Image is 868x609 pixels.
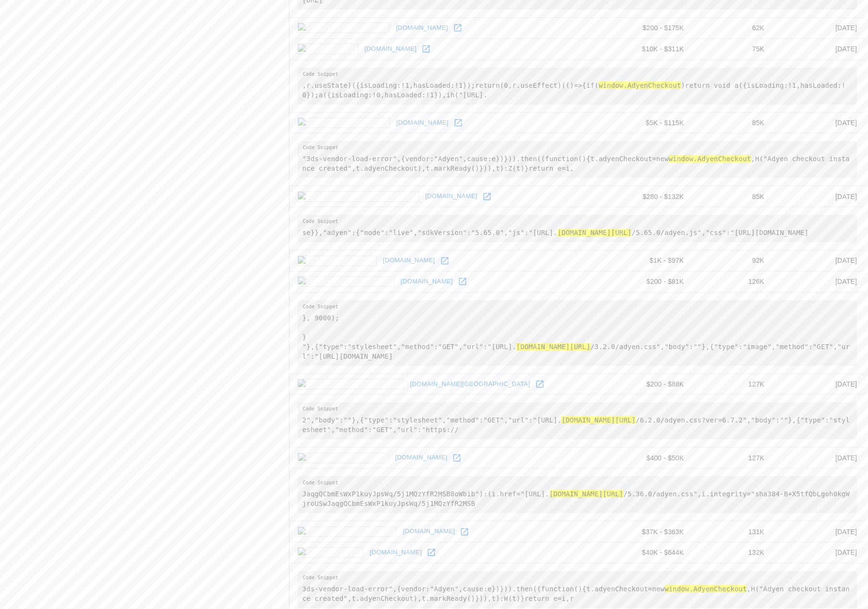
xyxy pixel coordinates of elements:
pre: JaqgQCbmEsWxP1kuyJpsWq/5j1MQzYfR2MSB8oWbib"):(i.href="[URL]. /5.36.0/adyen.css",i.integrity="sha3... [297,476,857,513]
img: cyberobics.com icon [297,276,394,287]
img: brain-effect.com icon [297,527,396,537]
td: $200 - $175K [606,18,691,39]
a: Open thirdspace.london in new window [533,377,547,391]
iframe: Drift Widget Chat Controller [820,541,856,577]
a: [DOMAIN_NAME] [367,545,424,560]
td: 85K [691,186,772,207]
hl: window.AdyenCheckout [668,155,751,163]
td: 132K [691,542,772,563]
a: Open sats.no in new window [419,42,433,56]
td: $1K - $97K [606,250,691,271]
td: [DATE] [772,542,865,563]
td: $40K - $644K [606,542,691,563]
a: [DOMAIN_NAME] [398,274,455,289]
img: earny.co icon [297,547,363,558]
td: 92K [691,250,772,271]
td: $200 - $88K [606,374,691,395]
a: Open easyhotel.com in new window [451,21,465,35]
a: [DOMAIN_NAME] [393,21,451,35]
td: $400 - $50K [606,447,691,468]
a: Open baldmove.com in new window [451,116,465,130]
td: $280 - $132K [606,186,691,207]
img: gymsystem.se icon [297,453,389,463]
hl: [DOMAIN_NAME][URL] [558,229,631,236]
pre: se}},"adyen":{"mode":"live","sdkVersion":"5.65.0","js":"[URL]. /5.65.0/adyen.js","css":"[URL][DOM... [297,215,857,242]
hl: [DOMAIN_NAME][URL] [561,416,635,424]
td: [DATE] [772,112,865,133]
td: $200 - $81K [606,271,691,292]
td: 85K [691,112,772,133]
pre: "3ds-vendor-load-error",{vendor:"Adyen",cause:e})})).then((function(){t.adyenCheckout=new ,H("Ady... [297,141,857,178]
a: [DOMAIN_NAME] [423,189,480,204]
a: Open brain-effect.com in new window [457,525,472,539]
img: sats.no icon [297,44,358,54]
td: 127K [691,374,772,395]
td: [DATE] [772,250,865,271]
td: [DATE] [772,186,865,207]
a: [DOMAIN_NAME][GEOGRAPHIC_DATA] [407,377,532,392]
img: easyhotel.com icon [297,23,390,33]
a: Open questico.de in new window [438,254,452,268]
hl: [DOMAIN_NAME][URL] [516,343,590,351]
td: [DATE] [772,271,865,292]
td: 127K [691,447,772,468]
img: questico.de icon [297,256,377,266]
a: [DOMAIN_NAME] [380,253,438,268]
td: $10K - $311K [606,38,691,59]
img: thirdspace.london icon [297,379,404,389]
td: 126K [691,271,772,292]
pre: 2","body":""},{"type":"stylesheet","method":"GET","url":"[URL]. /6.2.0/adyen.css?ver=6.7.2","body... [297,402,857,439]
td: [DATE] [772,374,865,395]
a: Open cyberobics.com in new window [455,274,470,289]
a: Open earny.co in new window [424,545,439,560]
hl: window.AdyenCheckout [599,82,681,89]
img: baldmove.com icon [297,117,390,128]
img: elisabettafranchi.com icon [297,191,419,202]
pre: ,r.useState)({isLoading:!1,hasLoaded:!1});return(0,r.useEffect)(()=>{if( )return void a({isLoadin... [297,68,857,105]
hl: [DOMAIN_NAME][URL] [549,490,623,498]
a: [DOMAIN_NAME] [393,450,450,465]
td: $37K - $363K [606,521,691,542]
hl: window.AdyenCheckout [665,585,747,593]
a: [DOMAIN_NAME] [394,116,451,130]
pre: }, 9000); } "},{"type":"stylesheet","method":"GET","url":"[URL]. /3.2.0/adyen.css","body":""},{"t... [297,300,857,366]
td: [DATE] [772,447,865,468]
a: Open elisabettafranchi.com in new window [480,189,494,204]
td: 62K [691,18,772,39]
td: $5K - $115K [606,112,691,133]
a: [DOMAIN_NAME] [362,42,419,57]
td: [DATE] [772,521,865,542]
a: Open gymsystem.se in new window [450,451,464,465]
a: [DOMAIN_NAME] [400,524,457,539]
td: [DATE] [772,18,865,39]
pre: 3ds-vendor-load-error",{vendor:"Adyen",cause:e})})).then((function(){t.adyenCheckout=new ,H("Adye... [297,571,857,608]
td: 75K [691,38,772,59]
td: 131K [691,521,772,542]
td: [DATE] [772,38,865,59]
